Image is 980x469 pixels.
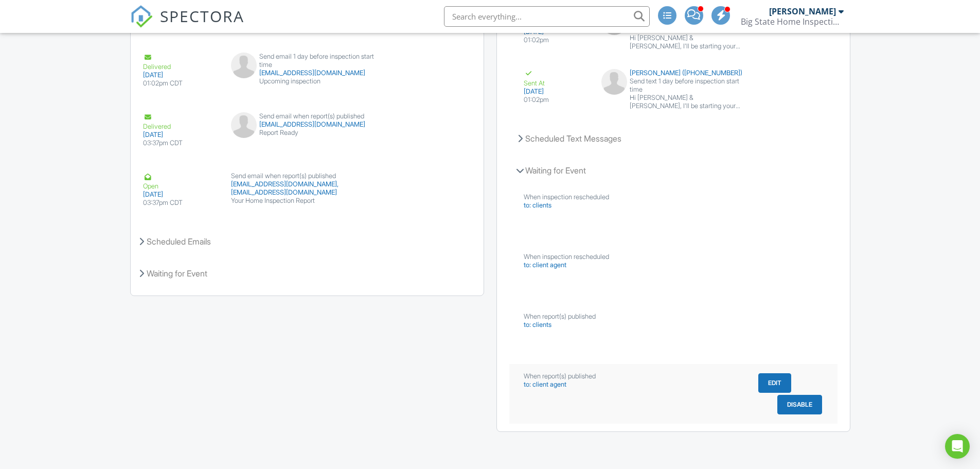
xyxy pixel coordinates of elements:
div: Big State Home Inspections, LLC [741,16,844,27]
div: Delivered [143,112,219,131]
input: Search everything... [444,6,650,27]
div: to: client agent [524,261,745,269]
div: [PERSON_NAME] [769,6,836,16]
a: SPECTORA [130,14,244,36]
div: [DATE] [143,131,219,139]
div: Waiting for Event [131,259,484,287]
div: to: clients [524,201,745,210]
a: When report(s) published to: client agent Edit Disable [509,364,838,424]
div: [EMAIL_ADDRESS][DOMAIN_NAME] [231,69,383,77]
div: When inspection rescheduled [524,193,745,201]
div: 01:02pm [524,36,590,44]
div: Waiting for Event [509,157,838,184]
div: to: clients [524,321,745,329]
div: 01:02pm CDT [143,79,219,88]
div: [EMAIL_ADDRESS][DOMAIN_NAME] [231,120,383,129]
div: Hi [PERSON_NAME] & [PERSON_NAME], I'll be starting your inspection at 1:00 pm [DATE]. Please let ... [630,94,745,110]
div: Hi [PERSON_NAME] & [PERSON_NAME], I'll be starting your inspection at 1:00 pm [DATE]. Please let ... [630,34,745,50]
div: Your Home Inspection Report [231,197,383,205]
div: [PERSON_NAME] ([PHONE_NUMBER]) [601,69,745,77]
div: Open Intercom Messenger [945,434,970,459]
div: Send email when report(s) published [231,112,383,120]
div: 03:37pm CDT [143,199,219,207]
div: [EMAIL_ADDRESS][DOMAIN_NAME], [EMAIL_ADDRESS][DOMAIN_NAME] [231,180,383,197]
a: When inspection rescheduled to: client agent [509,245,838,304]
div: When report(s) published [524,372,745,380]
button: Disable [777,395,822,414]
div: When report(s) published [524,312,745,321]
div: [DATE] [524,88,590,96]
div: Send text 1 day before inspection start time [601,77,745,94]
img: The Best Home Inspection Software - Spectora [130,5,153,28]
button: Edit [758,373,791,393]
div: When inspection rescheduled [524,253,745,261]
img: default-user-f0147aede5fd5fa78ca7ade42f37bd4542148d508eef1c3d3ea960f66861d68b.jpg [601,69,627,95]
div: 03:37pm CDT [143,139,219,147]
img: default-user-f0147aede5fd5fa78ca7ade42f37bd4542148d508eef1c3d3ea960f66861d68b.jpg [231,53,257,78]
span: SPECTORA [160,5,244,27]
div: Scheduled Emails [131,228,484,255]
div: [DATE] [143,190,219,199]
div: Open [143,172,219,190]
div: Delivered [143,53,219,71]
a: When report(s) published to: clients [509,304,838,364]
div: Sent At [524,69,590,88]
div: Upcoming inspection [231,77,383,85]
img: default-user-f0147aede5fd5fa78ca7ade42f37bd4542148d508eef1c3d3ea960f66861d68b.jpg [231,112,257,138]
div: Report Ready [231,129,383,137]
div: to: client agent [524,380,745,389]
div: Send email 1 day before inspection start time [231,53,383,69]
div: Send email when report(s) published [231,172,383,180]
div: 01:02pm [524,96,590,104]
div: [DATE] [143,71,219,79]
a: When inspection rescheduled to: clients [509,185,838,245]
div: Scheduled Text Messages [509,125,838,152]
